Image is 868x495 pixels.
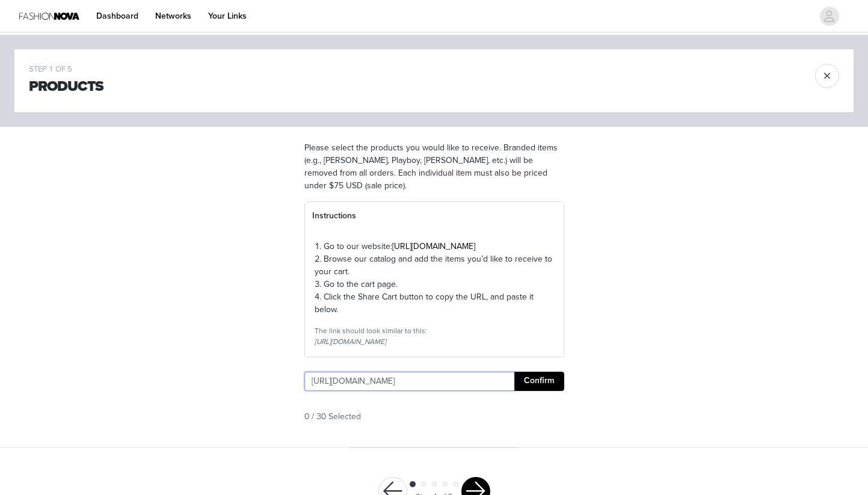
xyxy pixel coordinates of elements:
a: Networks [148,2,199,29]
button: Confirm [514,372,564,391]
div: Instructions [305,202,564,230]
img: Fashion Nova Logo [19,2,79,29]
div: [URL][DOMAIN_NAME] [315,336,554,347]
p: 2. Browse our catalog and add the items you’d like to receive to your cart. [315,253,554,278]
input: Checkout URL [304,372,514,391]
a: Dashboard [89,2,146,29]
div: STEP 1 OF 5 [29,64,103,76]
h1: Products [29,76,103,97]
p: Please select the products you would like to receive. Branded items (e.g., [PERSON_NAME], Playboy... [304,141,564,192]
div: The link should look similar to this: [315,325,554,336]
p: 3. Go to the cart page. [315,278,554,291]
a: [URL][DOMAIN_NAME] [392,241,475,251]
p: 1. Go to our website: [315,240,554,253]
span: 0 / 30 Selected [304,410,361,423]
p: 4. Click the Share Cart button to copy the URL, and paste it below. [315,291,554,316]
a: Your Links [201,2,254,29]
div: avatar [823,7,835,26]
